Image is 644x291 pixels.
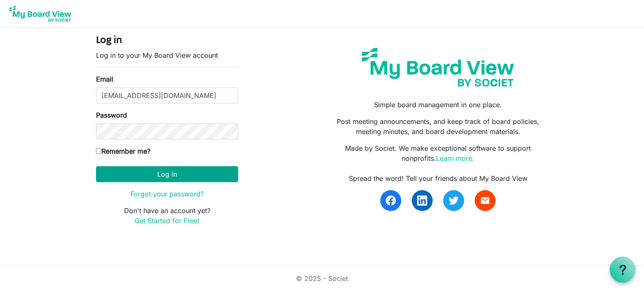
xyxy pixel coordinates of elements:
a: © 2025 - Societ [296,274,348,283]
p: Don't have an account yet? [96,206,238,226]
a: Get Started for Free! [135,216,200,225]
img: my-board-view-societ.svg [356,41,520,93]
p: Log in to your My Board View account [96,50,238,60]
label: Email [96,74,113,84]
img: twitter.svg [449,196,459,206]
img: linkedin.svg [417,196,427,206]
img: My Board View Logo [7,3,74,24]
a: email [475,190,496,211]
a: Forgot your password? [130,190,204,198]
img: facebook.svg [386,196,396,206]
label: Password [96,110,127,120]
button: Log in [96,166,238,182]
p: Post meeting announcements, and keep track of board policies, meeting minutes, and board developm... [328,116,548,136]
label: Remember me? [96,146,151,156]
span: email [480,196,490,206]
input: Remember me? [96,148,101,154]
h4: Log in [96,35,238,47]
div: Spread the word! Tell your friends about My Board View [328,173,548,183]
p: Simple board management in one place. [328,100,548,110]
p: Made by Societ. We make exceptional software to support nonprofits. [328,143,548,163]
a: Learn more. [436,154,474,162]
